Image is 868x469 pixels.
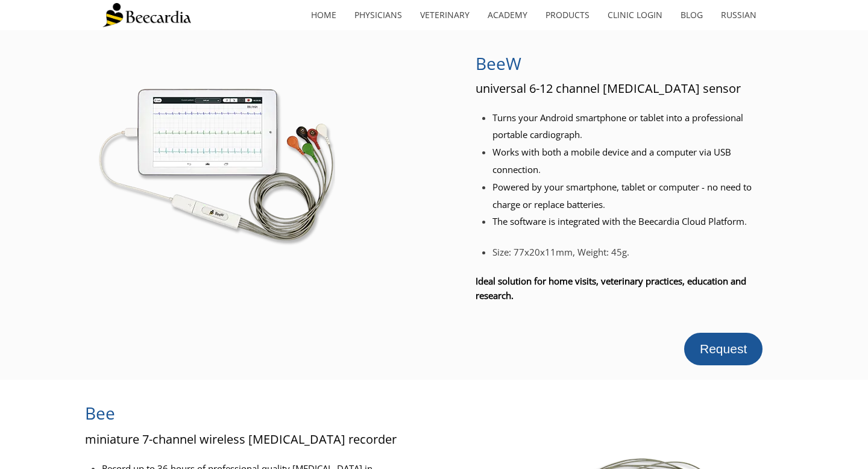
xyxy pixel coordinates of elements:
[599,1,671,29] a: Clinic Login
[608,9,662,20] font: Clinic Login
[311,9,336,20] font: home
[712,1,766,29] a: Russian
[345,1,411,29] a: Physicians
[721,9,756,20] font: Russian
[580,128,582,140] font: .
[684,333,763,365] a: Request
[492,146,731,175] font: Works with both a mobile device and a computer via USB connection
[85,431,397,447] font: miniature 7-channel wireless [MEDICAL_DATA] recorder
[476,80,741,96] font: universal 6-12 channel [MEDICAL_DATA] sensor
[536,1,599,29] a: Products
[492,215,744,227] font: The software is integrated with the Beecardia Cloud Platform
[476,52,521,75] font: BeeW
[492,246,629,258] font: Size: 77x20x11mm, Weight: 45g.
[85,401,115,424] font: Bee
[492,181,752,210] font: Powered by your smartphone, tablet or computer - no need to charge or replace batteries
[420,9,470,20] font: Veterinary
[479,1,536,29] a: Academy
[681,9,703,20] font: Blog
[744,215,747,227] font: .
[488,9,527,20] font: Academy
[411,1,479,29] a: Veterinary
[546,9,590,20] font: Products
[102,3,191,27] img: Beecardia
[354,9,402,20] font: Physicians
[603,198,605,210] font: .
[492,112,743,141] font: Turns your Android smartphone or tablet into a professional portable cardiograph
[700,342,747,356] font: Request
[476,275,746,301] font: Ideal solution for home visits, veterinary practices, education and research.
[538,163,541,175] font: .
[302,1,345,29] a: home
[671,1,712,29] a: Blog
